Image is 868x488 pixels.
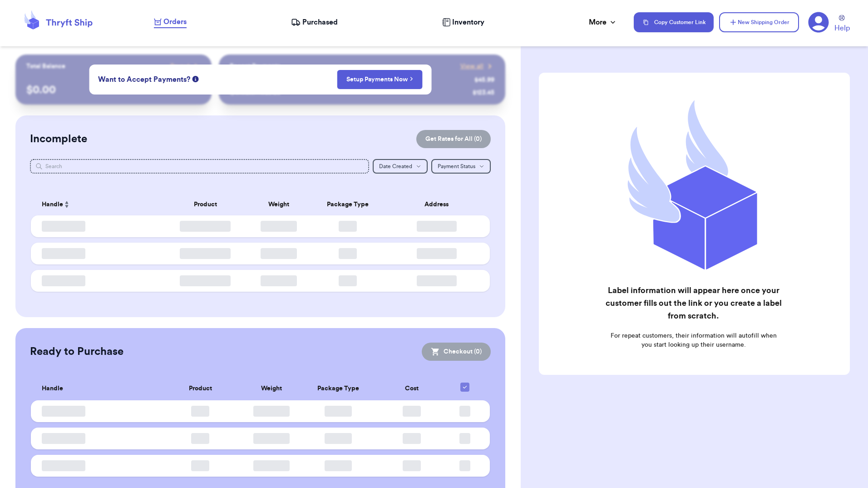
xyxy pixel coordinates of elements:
span: Handle [42,384,63,393]
a: View all [460,62,494,71]
th: Weight [245,377,298,400]
span: Orders [163,16,187,27]
th: Package Type [306,194,389,215]
span: Handle [42,200,63,209]
div: More [589,17,617,28]
div: $ 45.99 [474,75,494,85]
button: Copy Customer Link [634,12,714,32]
h2: Label information will appear here once your customer fills out the link or you create a label fr... [605,284,782,322]
p: Recent Payments [230,62,280,71]
th: Product [159,194,251,215]
span: Inventory [452,17,484,28]
button: Payment Status [431,159,491,174]
button: Checkout (0) [422,343,491,361]
button: Setup Payments Now [337,70,423,89]
span: Want to Accept Payments? [98,74,190,85]
h2: Ready to Purchase [30,344,123,359]
button: Get Rates for All (0) [416,130,491,148]
span: Payout [170,62,190,71]
button: Sort ascending [63,199,70,210]
span: Purchased [302,17,338,28]
a: Purchased [291,17,338,28]
span: Payment Status [438,164,475,169]
span: Date Created [379,164,412,169]
th: Product [156,377,245,400]
button: Date Created [373,159,428,174]
th: Cost [379,377,445,400]
div: $ 123.45 [473,88,494,97]
p: $ 0.00 [26,83,200,97]
p: Total Balance [26,62,65,71]
a: Help [834,15,850,34]
button: New Shipping Order [719,12,799,32]
th: Address [389,194,489,215]
a: Setup Payments Now [346,75,413,84]
th: Weight [251,194,306,215]
span: View all [460,62,483,71]
h2: Incomplete [30,132,87,146]
th: Package Type [298,377,379,400]
a: Payout [170,62,201,71]
span: Help [834,23,850,34]
a: Inventory [442,17,484,28]
a: Orders [154,16,187,28]
p: For repeat customers, their information will autofill when you start looking up their username. [605,331,782,349]
input: Search [30,159,369,174]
